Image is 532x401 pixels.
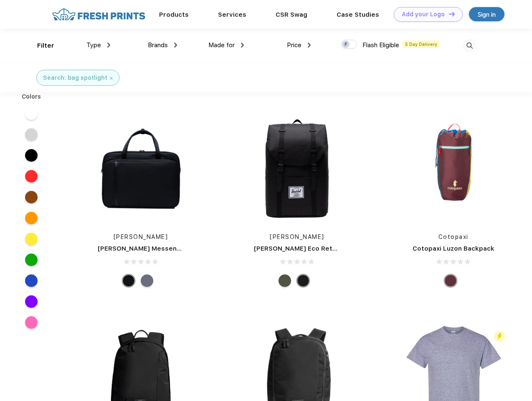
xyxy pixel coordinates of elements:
div: Raven Crosshatch [141,274,153,287]
div: Black [122,274,135,287]
a: Cotopaxi [438,233,469,240]
a: [PERSON_NAME] [270,233,324,240]
img: dropdown.png [107,43,110,48]
div: Black [297,274,309,287]
a: Sign in [469,7,504,21]
img: desktop_search.svg [463,39,476,53]
div: Surprise [444,274,457,287]
span: Made for [208,41,235,49]
span: Flash Eligible [362,41,399,49]
span: Type [86,41,101,49]
div: Search: bag spotlight [43,74,107,82]
img: func=resize&h=266 [398,113,509,224]
a: [PERSON_NAME] Eco Retreat 15" Computer Backpack [254,245,425,252]
img: filter_cancel.svg [110,77,113,80]
div: Filter [37,41,54,51]
img: dropdown.png [241,43,244,48]
img: func=resize&h=266 [85,113,196,224]
div: Sign in [478,10,496,19]
span: Price [287,41,301,49]
div: Add your Logo [402,11,445,18]
img: DT [449,12,455,16]
div: Forest [279,274,291,287]
a: Products [159,11,189,18]
a: [PERSON_NAME] Messenger [98,245,188,252]
img: flash_active_toggle.svg [494,331,505,342]
span: 5 Day Delivery [403,41,440,48]
span: Brands [148,41,168,49]
div: Colors [15,92,48,101]
img: dropdown.png [308,43,311,48]
img: func=resize&h=266 [241,113,352,224]
img: dropdown.png [174,43,177,48]
a: [PERSON_NAME] [114,233,168,240]
a: Cotopaxi Luzon Backpack [413,245,494,252]
img: fo%20logo%202.webp [50,7,148,22]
